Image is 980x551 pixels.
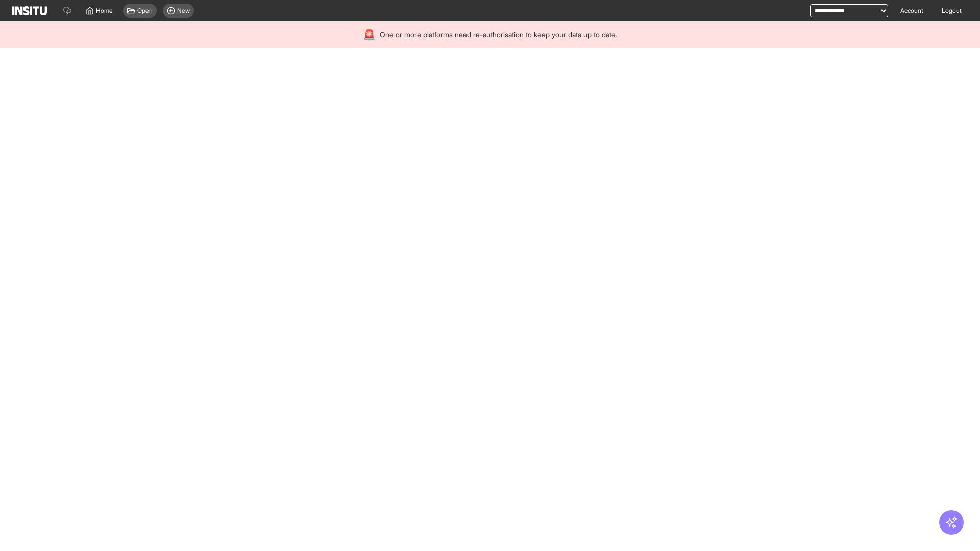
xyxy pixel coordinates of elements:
[363,28,376,42] div: 🚨
[380,30,617,40] span: One or more platforms need re-authorisation to keep your data up to date.
[177,7,190,15] span: New
[12,6,47,15] img: Logo
[137,7,153,15] span: Open
[96,7,113,15] span: Home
